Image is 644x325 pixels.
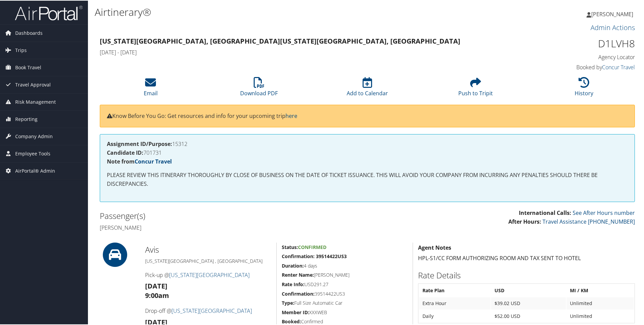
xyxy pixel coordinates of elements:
[491,284,566,296] th: USD
[95,4,458,19] h1: Airtinerary®
[567,284,634,296] th: MI / KM
[591,22,635,31] a: Admin Actions
[567,309,634,322] td: Unlimited
[298,243,326,250] span: Confirmed
[282,308,309,315] strong: Member ID:
[419,297,490,309] td: Extra Hour
[282,308,408,315] h5: XXXWEB
[586,3,640,24] a: [PERSON_NAME]
[107,141,628,146] h4: 15312
[145,281,167,290] strong: [DATE]
[509,63,635,70] h4: Booked by
[100,209,362,221] h2: Passenger(s)
[285,111,297,119] a: here
[15,41,27,58] span: Trips
[107,157,172,165] strong: Note from
[418,269,635,280] h2: Rate Details
[282,262,408,269] h5: 4 days
[145,243,271,255] h2: Avis
[491,309,566,322] td: $52.00 USD
[107,148,143,156] strong: Candidate ID:
[169,271,250,278] a: [US_STATE][GEOGRAPHIC_DATA]
[15,58,41,75] span: Book Travel
[107,149,628,155] h4: 701731
[573,208,635,216] a: See After Hours number
[491,297,566,309] td: $39.02 USD
[15,127,53,144] span: Company Admin
[591,10,633,17] span: [PERSON_NAME]
[15,110,38,127] span: Reporting
[458,80,493,96] a: Push to Tripit
[100,223,362,231] h4: [PERSON_NAME]
[347,80,388,96] a: Add to Calendar
[509,36,635,50] h1: D1LVH8
[282,271,408,278] h5: [PERSON_NAME]
[509,53,635,60] h4: Agency Locator
[100,36,460,45] strong: [US_STATE][GEOGRAPHIC_DATA], [GEOGRAPHIC_DATA] [US_STATE][GEOGRAPHIC_DATA], [GEOGRAPHIC_DATA]
[145,271,271,278] h4: Pick-up @
[107,140,172,147] strong: Assignment ID/Purpose:
[575,80,593,96] a: History
[107,170,628,187] p: PLEASE REVIEW THIS ITINERARY THOROUGHLY BY CLOSE OF BUSINESS ON THE DATE OF TICKET ISSUANCE. THIS...
[15,76,51,93] span: Travel Approval
[15,24,43,41] span: Dashboards
[282,299,408,306] h5: Full Size Automatic Car
[282,290,315,296] strong: Confirmation:
[282,262,304,268] strong: Duration:
[15,162,55,179] span: AirPortal® Admin
[107,111,628,120] p: Know Before You Go: Get resources and info for your upcoming trip
[15,4,83,20] img: airportal-logo.png
[145,306,271,314] h4: Drop-off @
[282,271,314,277] strong: Renter Name:
[282,290,408,297] h5: 39514422US3
[602,63,635,70] a: Concur Travel
[135,157,172,165] a: Concur Travel
[508,217,541,225] strong: After Hours:
[240,80,278,96] a: Download PDF
[282,299,294,305] strong: Type:
[418,253,635,262] p: HPL-S1/CC FORM AUTHORIZING ROOM AND TAX SENT TO HOTEL
[100,48,499,55] h4: [DATE] - [DATE]
[282,252,347,259] strong: Confirmation: 39514422US3
[145,257,271,264] h5: [US_STATE][GEOGRAPHIC_DATA] , [GEOGRAPHIC_DATA]
[171,306,252,314] a: [US_STATE][GEOGRAPHIC_DATA]
[418,243,451,251] strong: Agent Notes
[282,280,304,287] strong: Rate Info:
[419,284,490,296] th: Rate Plan
[419,309,490,322] td: Daily
[282,318,408,324] h5: Confirmed
[15,145,50,161] span: Employee Tools
[282,318,301,324] strong: Booked:
[15,93,56,110] span: Risk Management
[282,280,408,287] h5: USD291.27
[282,243,298,250] strong: Status:
[543,217,635,225] a: Travel Assistance [PHONE_NUMBER]
[145,290,169,299] strong: 9:00am
[144,80,158,96] a: Email
[567,297,634,309] td: Unlimited
[519,208,571,216] strong: International Calls:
